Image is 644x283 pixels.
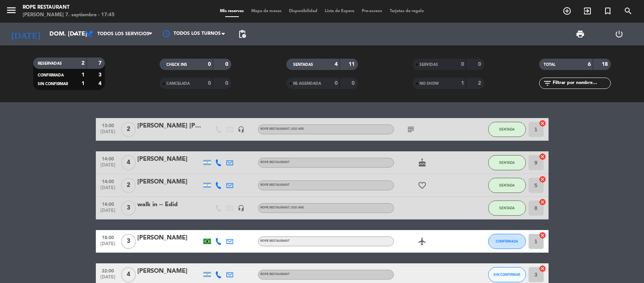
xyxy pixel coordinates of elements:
span: 14:00 [98,199,117,208]
span: Todos los servicios [97,31,149,37]
div: [PERSON_NAME] [137,266,201,276]
div: walk in -- Edid [137,200,201,210]
strong: 0 [225,62,230,67]
strong: 0 [208,62,211,67]
i: search [624,6,633,16]
span: 3 [121,234,136,249]
i: airplanemode_active [418,237,427,246]
span: RE AGENDADA [293,82,321,86]
div: [PERSON_NAME] [137,177,201,187]
span: 22:00 [98,266,117,275]
i: menu [6,5,17,16]
span: Mapa de mesas [247,9,285,13]
span: CONFIRMADA [38,73,64,77]
i: arrow_drop_down [70,30,79,39]
span: 18:00 [98,233,117,241]
strong: 6 [588,62,591,67]
i: cancel [539,176,546,183]
span: SENTADA [499,183,515,187]
span: 2 [121,178,136,193]
span: ROPE RESTAURANT [260,128,304,131]
span: SERVIDAS [420,63,438,67]
span: Disponibilidad [285,9,321,13]
span: 14:00 [98,154,117,163]
span: CONFIRMADA [496,239,518,243]
div: [PERSON_NAME] [PERSON_NAME] [137,121,201,131]
span: Mis reservas [216,9,247,13]
i: add_circle_outline [563,6,572,16]
strong: 0 [352,81,356,86]
button: CONFIRMADA [488,234,526,249]
input: Filtrar por nombre... [552,79,610,87]
span: CHECK INS [166,63,187,67]
span: print [576,30,585,39]
strong: 0 [335,81,338,86]
span: SIN CONFIRMAR [493,272,520,277]
span: Tarjetas de regalo [386,9,428,13]
button: SENTADA [488,201,526,216]
span: CANCELADA [166,82,190,86]
i: filter_list [543,79,552,88]
strong: 3 [98,72,103,78]
i: cake [418,158,427,167]
span: pending_actions [238,30,247,39]
button: SENTADA [488,155,526,170]
span: 14:00 [98,177,117,185]
span: ROPE RESTAURANT [260,273,290,276]
i: cancel [539,153,546,160]
span: 4 [121,267,136,282]
strong: 0 [208,81,211,86]
strong: 7 [98,61,103,66]
button: SENTADA [488,178,526,193]
strong: 2 [81,61,85,66]
span: [DATE] [98,241,117,250]
span: SENTADAS [293,63,313,67]
button: SENTADA [488,122,526,137]
strong: 0 [225,81,230,86]
span: Lista de Espera [321,9,358,13]
span: RESERVADAS [38,62,62,65]
i: cancel [539,265,546,272]
i: turned_in_not [603,6,612,16]
strong: 11 [349,62,356,67]
i: headset_mic [238,126,244,133]
strong: 1 [81,81,85,86]
span: [DATE] [98,129,117,138]
i: [DATE] [6,26,46,42]
span: SENTADA [499,206,515,210]
div: LOG OUT [599,23,638,45]
i: cancel [539,198,546,206]
span: Pre-acceso [358,9,386,13]
i: cancel [539,120,546,127]
span: [DATE] [98,163,117,171]
i: subject [406,125,415,134]
strong: 1 [461,81,464,86]
span: NO SHOW [420,82,439,86]
strong: 0 [478,62,483,67]
span: SIN CONFIRMAR [38,82,68,86]
span: [DATE] [98,185,117,194]
span: TOTAL [544,63,555,67]
span: SENTADA [499,160,515,165]
span: , USD ARS [289,128,304,131]
i: favorite_border [418,181,427,190]
strong: 18 [602,62,609,67]
div: [PERSON_NAME] [137,233,201,243]
button: menu [6,5,17,19]
span: 13:00 [98,121,117,129]
div: [PERSON_NAME] [137,154,201,164]
span: 4 [121,155,136,170]
i: cancel [539,232,546,239]
span: , USD ARS [289,206,304,209]
span: ROPE RESTAURANT [260,183,290,187]
strong: 1 [81,72,85,78]
i: exit_to_app [583,6,592,16]
span: 3 [121,201,136,216]
div: Rope restaurant [23,4,115,11]
span: SENTADA [499,127,515,131]
button: SIN CONFIRMAR [488,267,526,282]
strong: 0 [461,62,464,67]
span: ROPE RESTAURANT [260,239,290,243]
div: [PERSON_NAME] 7. septiembre - 17:45 [23,11,115,19]
strong: 4 [98,81,103,86]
